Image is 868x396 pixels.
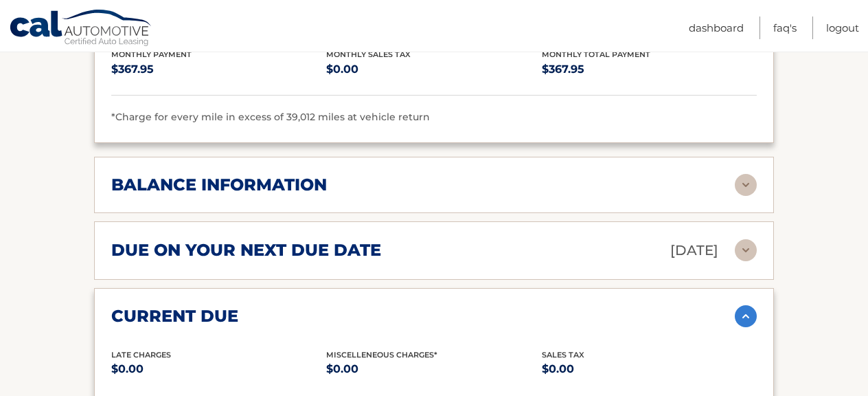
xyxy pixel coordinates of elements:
p: $0.00 [326,360,541,379]
p: $0.00 [326,60,541,79]
span: *Charge for every mile in excess of 39,012 miles at vehicle return [111,111,430,123]
span: Sales Tax [542,350,584,360]
span: Miscelleneous Charges* [326,350,437,360]
a: Logout [826,16,859,39]
h2: current due [111,306,238,327]
span: Late Charges [111,350,171,360]
span: Monthly Payment [111,49,192,59]
span: Monthly Sales Tax [326,49,411,59]
a: Dashboard [689,16,744,39]
img: accordion-rest.svg [735,174,757,196]
p: $367.95 [542,60,757,79]
img: accordion-active.svg [735,305,757,327]
p: $367.95 [111,60,326,79]
p: [DATE] [670,239,718,263]
h2: due on your next due date [111,240,381,261]
span: Monthly Total Payment [542,49,650,59]
p: $0.00 [111,360,326,379]
img: accordion-rest.svg [735,239,757,261]
a: Cal Automotive [9,9,153,49]
h2: balance information [111,175,327,195]
p: $0.00 [542,360,757,379]
a: FAQ's [773,16,797,39]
